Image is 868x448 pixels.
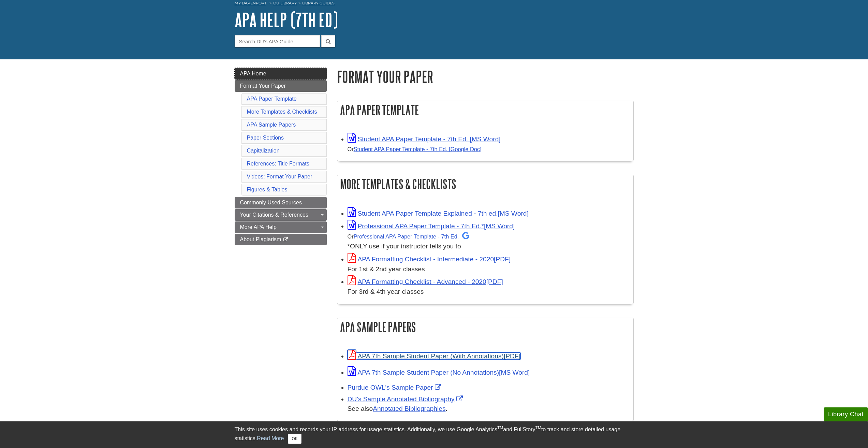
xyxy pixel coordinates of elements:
[235,68,327,245] div: Guide Page Menu
[257,435,284,441] a: Read More
[337,175,633,193] h2: More Templates & Checklists
[240,212,308,218] span: Your Citations & References
[247,109,317,115] a: More Templates & Checklists
[348,278,503,285] a: Link opens in new window
[348,264,630,274] div: For 1st & 2nd year classes
[373,405,445,412] a: Annotated Bibliographies
[235,80,327,92] a: Format Your Paper
[247,135,284,141] a: Paper Sections
[354,146,482,152] a: Student APA Paper Template - 7th Ed. [Google Doc]
[348,404,630,414] div: See also .
[240,236,281,242] span: About Plagiarism
[235,197,327,208] a: Commonly Used Sources
[247,122,296,128] a: APA Sample Papers
[348,210,529,217] a: Link opens in new window
[337,68,634,85] h1: Format Your Paper
[247,96,297,102] a: APA Paper Template
[247,161,309,167] a: References: Title Formats
[235,35,320,47] input: Search DU's APA Guide
[273,1,297,5] a: DU Library
[348,146,482,152] small: Or
[497,425,503,430] sup: TM
[240,200,302,205] span: Commonly Used Sources
[348,135,501,143] a: Link opens in new window
[288,434,301,444] button: Close
[235,221,327,233] a: More APA Help
[348,233,470,240] small: Or
[348,222,515,230] a: Link opens in new window
[247,174,312,179] a: Videos: Format Your Paper
[348,369,530,376] a: Link opens in new window
[348,231,630,251] div: *ONLY use if your instructor tells you to
[235,9,338,30] a: APA Help (7th Ed)
[235,234,327,245] a: About Plagiarism
[824,407,868,421] button: Library Chat
[348,395,465,403] a: Link opens in new window
[535,425,541,430] sup: TM
[348,287,630,297] div: For 3rd & 4th year classes
[240,83,286,89] span: Format Your Paper
[235,68,327,80] a: APA Home
[337,318,633,336] h2: APA Sample Papers
[247,148,280,154] a: Capitalization
[348,352,520,360] a: Link opens in new window
[354,233,470,240] a: Professional APA Paper Template - 7th Ed.
[348,256,511,263] a: Link opens in new window
[235,209,327,221] a: Your Citations & References
[302,1,335,5] a: Library Guides
[283,237,289,242] i: This link opens in a new window
[337,101,633,119] h2: APA Paper Template
[247,187,288,192] a: Figures & Tables
[235,425,634,444] div: This site uses cookies and records your IP address for usage statistics. Additionally, we use Goo...
[348,384,443,391] a: Link opens in new window
[240,71,266,76] span: APA Home
[235,0,266,6] a: My Davenport
[240,224,277,230] span: More APA Help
